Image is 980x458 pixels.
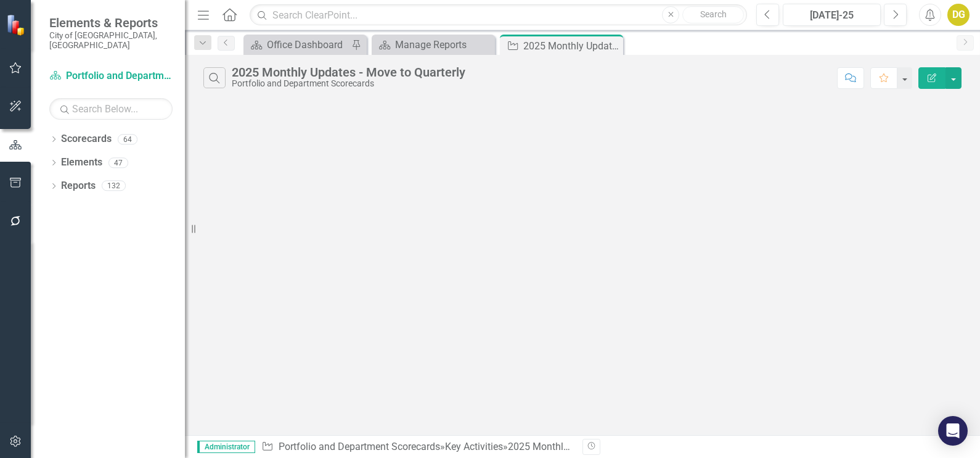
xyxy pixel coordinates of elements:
span: Elements & Reports [49,15,173,30]
div: 64 [118,134,137,144]
div: Open Intercom Messenger [938,416,968,446]
button: DG [947,4,970,26]
div: 2025 Monthly Updates - Move to Quarterly [508,441,691,452]
div: 2025 Monthly Updates - Move to Quarterly [232,65,465,79]
a: Manage Reports [375,37,492,52]
div: » » [261,440,573,454]
div: Office Dashboard [267,37,348,52]
div: 132 [102,181,126,191]
a: Elements [61,156,102,170]
span: Administrator [197,441,255,453]
div: [DATE]-25 [787,8,876,23]
a: Office Dashboard [247,37,348,52]
a: Scorecards [61,132,112,146]
span: Search [700,9,727,19]
img: ClearPoint Strategy [6,14,28,36]
small: City of [GEOGRAPHIC_DATA], [GEOGRAPHIC_DATA] [49,30,173,51]
div: 47 [108,157,128,168]
input: Search Below... [49,98,173,120]
button: [DATE]-25 [783,4,881,26]
a: Portfolio and Department Scorecards [279,441,440,452]
div: Manage Reports [395,37,492,52]
a: Key Activities [445,441,503,452]
input: Search ClearPoint... [250,4,747,26]
button: Search [682,6,744,23]
a: Portfolio and Department Scorecards [49,69,173,83]
a: Reports [61,179,96,193]
div: Portfolio and Department Scorecards [232,79,465,88]
div: 2025 Monthly Updates - Move to Quarterly [523,38,620,54]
